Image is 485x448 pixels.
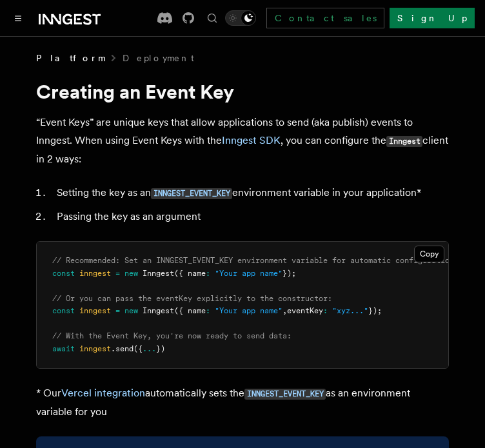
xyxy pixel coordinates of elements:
[79,306,111,315] span: inngest
[151,188,232,199] code: INNGEST_EVENT_KEY
[115,306,120,315] span: =
[115,269,120,278] span: =
[111,344,134,353] span: .send
[244,389,326,400] code: INNGEST_EVENT_KEY
[36,52,104,64] span: Platform
[206,269,210,278] span: :
[323,306,328,315] span: :
[287,306,323,315] span: eventKey
[156,344,165,353] span: })
[143,269,174,278] span: Inngest
[215,306,282,315] span: "Your app name"
[52,256,459,265] span: // Recommended: Set an INNGEST_EVENT_KEY environment variable for automatic configuration:
[390,8,475,28] a: Sign Up
[386,136,422,147] code: Inngest
[174,269,206,278] span: ({ name
[225,10,256,26] button: Toggle dark mode
[204,10,220,26] button: Find something...
[174,306,206,315] span: ({ name
[143,344,156,353] span: ...
[124,306,138,315] span: new
[368,306,382,315] span: });
[215,269,282,278] span: "Your app name"
[53,184,449,202] li: Setting the key as an environment variable in your application*
[52,331,292,340] span: // With the Event Key, you're now ready to send data:
[282,269,296,278] span: });
[124,269,138,278] span: new
[52,294,332,303] span: // Or you can pass the eventKey explicitly to the constructor:
[332,306,368,315] span: "xyz..."
[36,80,449,103] h1: Creating an Event Key
[36,384,449,421] p: * Our automatically sets the as an environment variable for you
[10,10,26,26] button: Toggle navigation
[266,8,384,28] a: Contact sales
[134,344,143,353] span: ({
[151,186,232,199] a: INNGEST_EVENT_KEY
[36,113,449,168] p: “Event Keys” are unique keys that allow applications to send (aka publish) events to Inngest. Whe...
[52,269,75,278] span: const
[414,246,444,262] button: Copy
[79,344,111,353] span: inngest
[143,306,174,315] span: Inngest
[244,387,326,399] a: INNGEST_EVENT_KEY
[282,306,287,315] span: ,
[79,269,111,278] span: inngest
[123,52,194,64] a: Deployment
[222,134,281,146] a: Inngest SDK
[52,306,75,315] span: const
[61,387,145,399] a: Vercel integration
[52,344,75,353] span: await
[206,306,210,315] span: :
[53,208,449,226] li: Passing the key as an argument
